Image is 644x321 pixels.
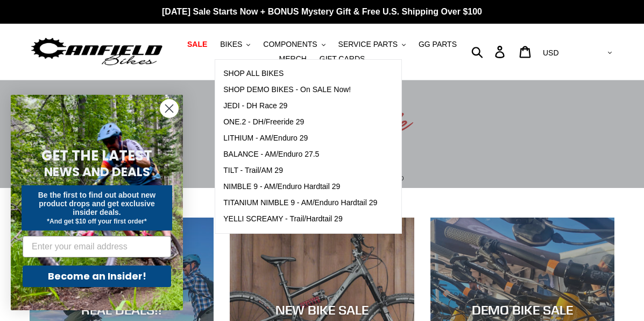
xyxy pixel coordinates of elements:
[160,99,179,118] button: Close dialog
[413,37,462,52] a: GG PARTS
[223,198,377,207] span: TITANIUM NIMBLE 9 - AM/Enduro Hardtail 29
[215,82,385,98] a: SHOP DEMO BIKES - On SALE Now!
[314,52,371,66] a: GIFT CARDS
[223,166,283,175] span: TILT - Trail/AM 29
[215,66,385,82] a: SHOP ALL BIKES
[223,117,304,127] span: ONE.2 - DH/Freeride 29
[30,35,164,69] img: Canfield Bikes
[215,163,385,179] a: TILT - Trail/AM 29
[230,302,414,317] div: NEW BIKE SALE
[215,130,385,146] a: LITHIUM - AM/Enduro 29
[430,302,614,317] div: DEMO BIKE SALE
[47,218,146,225] span: *And get $10 off your first order*
[215,211,385,227] a: YELLI SCREAMY - Trail/Hardtail 29
[223,150,319,159] span: BALANCE - AM/Enduro 27.5
[182,37,213,52] a: SALE
[187,40,207,49] span: SALE
[320,54,365,64] span: GIFT CARDS
[23,266,171,287] button: Become an Insider!
[38,191,156,217] span: Be the first to find out about new product drops and get exclusive insider deals.
[223,101,287,110] span: JEDI - DH Race 29
[41,146,152,165] span: GET THE LATEST
[223,69,284,78] span: SHOP ALL BIKES
[215,146,385,163] a: BALANCE - AM/Enduro 27.5
[223,134,308,143] span: LITHIUM - AM/Enduro 29
[215,179,385,195] a: NIMBLE 9 - AM/Enduro Hardtail 29
[223,182,340,191] span: NIMBLE 9 - AM/Enduro Hardtail 29
[274,52,312,66] a: MERCH
[223,214,343,224] span: YELLI SCREAMY - Trail/Hardtail 29
[215,98,385,114] a: JEDI - DH Race 29
[258,37,330,52] button: COMPONENTS
[279,54,307,64] span: MERCH
[220,40,242,49] span: BIKES
[23,236,171,257] input: Enter your email address
[44,163,150,180] span: NEWS AND DEALS
[263,40,317,49] span: COMPONENTS
[215,195,385,211] a: TITANIUM NIMBLE 9 - AM/Enduro Hardtail 29
[333,37,411,52] button: SERVICE PARTS
[338,40,398,49] span: SERVICE PARTS
[419,40,457,49] span: GG PARTS
[215,37,256,52] button: BIKES
[223,85,351,94] span: SHOP DEMO BIKES - On SALE Now!
[215,114,385,130] a: ONE.2 - DH/Freeride 29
